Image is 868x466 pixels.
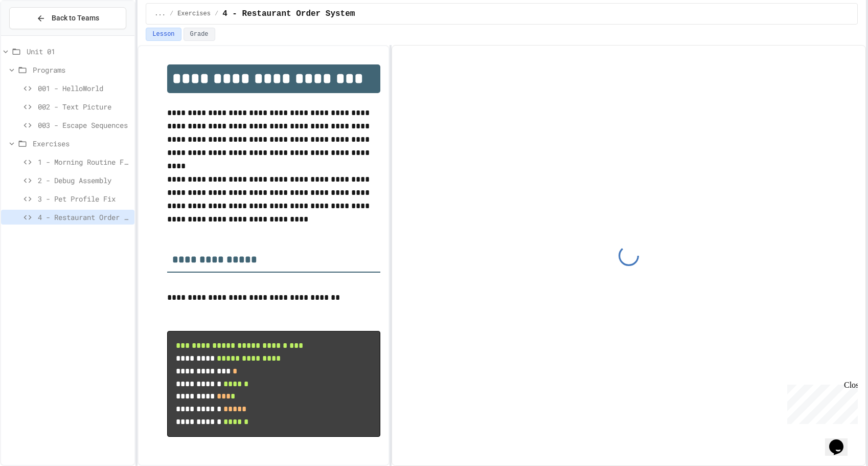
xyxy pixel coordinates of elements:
span: 003 - Escape Sequences [38,120,130,130]
span: Programs [33,64,130,75]
span: / [170,10,173,18]
span: Back to Teams [52,13,99,24]
span: / [215,10,218,18]
span: 2 - Debug Assembly [38,175,130,186]
button: Lesson [146,28,181,41]
span: Unit 01 [27,46,130,57]
span: 1 - Morning Routine Fix [38,157,130,167]
span: 4 - Restaurant Order System [38,212,130,223]
span: ... [154,10,166,18]
button: Grade [184,28,215,41]
button: Back to Teams [9,7,126,29]
span: 4 - Restaurant Order System [222,8,355,20]
span: 002 - Text Picture [38,101,130,112]
span: 3 - Pet Profile Fix [38,193,130,204]
span: 001 - HelloWorld [38,83,130,94]
span: Exercises [177,10,211,18]
div: Chat with us now!Close [4,4,71,65]
span: Exercises [33,138,130,149]
iframe: chat widget [783,381,858,424]
iframe: chat widget [825,425,858,456]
